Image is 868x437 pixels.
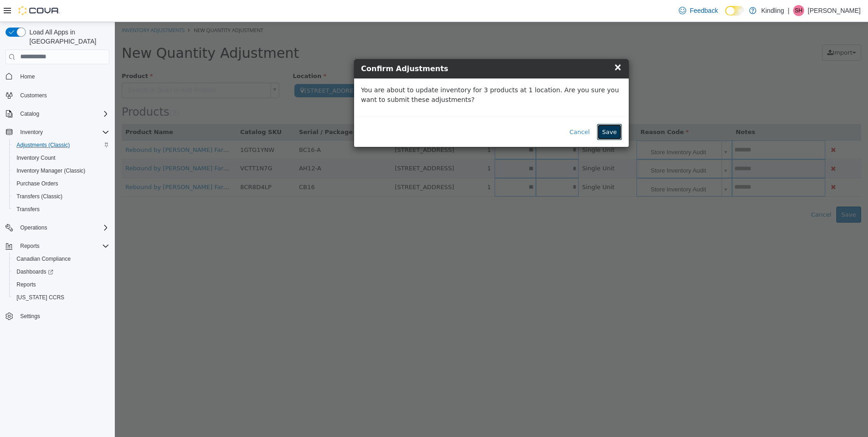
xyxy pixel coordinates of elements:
[13,191,109,202] span: Transfers (Classic)
[13,140,109,151] span: Adjustments (Classic)
[2,126,113,139] button: Inventory
[761,5,784,16] p: Kindling
[246,41,507,52] h4: Confirm Adjustments
[17,310,109,322] span: Settings
[20,313,40,320] span: Settings
[2,240,113,252] button: Reports
[13,178,62,189] a: Purchase Orders
[9,177,113,190] button: Purchase Orders
[17,241,43,252] button: Reports
[13,152,109,163] span: Inventory Count
[17,127,46,138] button: Inventory
[450,102,480,118] button: Cancel
[17,141,70,149] span: Adjustments (Classic)
[725,16,726,16] span: Dark Mode
[499,39,507,50] span: ×
[13,165,89,176] a: Inventory Manager (Classic)
[9,139,113,151] button: Adjustments (Classic)
[13,152,59,163] a: Inventory Count
[13,191,66,202] a: Transfers (Classic)
[20,242,39,250] span: Reports
[13,253,74,264] a: Canadian Compliance
[725,6,744,16] input: Dark Mode
[2,89,113,102] button: Customers
[13,165,109,176] span: Inventory Manager (Classic)
[793,5,804,16] div: Steph Heinke
[17,222,51,233] button: Operations
[17,90,109,101] span: Customers
[17,206,39,213] span: Transfers
[20,73,35,80] span: Home
[675,1,721,20] a: Feedback
[9,164,113,177] button: Inventory Manager (Classic)
[17,154,56,162] span: Inventory Count
[17,222,109,233] span: Operations
[17,108,43,119] button: Catalog
[20,129,43,136] span: Inventory
[20,110,39,118] span: Catalog
[13,279,39,290] a: Reports
[9,252,113,265] button: Canadian Compliance
[246,63,507,83] p: You are about to update inventory for 3 products at 1 location. Are you sure you want to submit t...
[9,203,113,216] button: Transfers
[17,167,85,174] span: Inventory Manager (Classic)
[13,266,57,277] a: Dashboards
[2,107,113,120] button: Catalog
[2,221,113,234] button: Operations
[17,193,62,200] span: Transfers (Classic)
[17,241,109,252] span: Reports
[9,278,113,291] button: Reports
[9,265,113,278] a: Dashboards
[482,102,507,118] button: Save
[2,70,113,83] button: Home
[2,309,113,323] button: Settings
[808,5,861,16] p: [PERSON_NAME]
[17,71,39,82] a: Home
[9,190,113,203] button: Transfers (Classic)
[9,291,113,304] button: [US_STATE] CCRS
[6,66,109,347] nav: Complex example
[13,292,109,303] span: Washington CCRS
[690,6,718,15] span: Feedback
[13,140,73,151] a: Adjustments (Classic)
[17,255,71,263] span: Canadian Compliance
[17,281,36,288] span: Reports
[17,268,53,275] span: Dashboards
[17,294,64,301] span: [US_STATE] CCRS
[9,151,113,164] button: Inventory Count
[26,28,109,46] span: Load All Apps in [GEOGRAPHIC_DATA]
[17,127,109,138] span: Inventory
[788,5,789,16] p: |
[17,311,44,322] a: Settings
[17,71,109,82] span: Home
[13,178,109,189] span: Purchase Orders
[13,292,68,303] a: [US_STATE] CCRS
[20,224,47,231] span: Operations
[795,5,803,16] span: SH
[13,204,109,215] span: Transfers
[13,279,109,290] span: Reports
[13,204,43,215] a: Transfers
[13,253,109,264] span: Canadian Compliance
[17,180,58,187] span: Purchase Orders
[13,266,109,277] span: Dashboards
[17,108,109,119] span: Catalog
[18,6,60,15] img: Cova
[20,92,47,99] span: Customers
[17,90,51,101] a: Customers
